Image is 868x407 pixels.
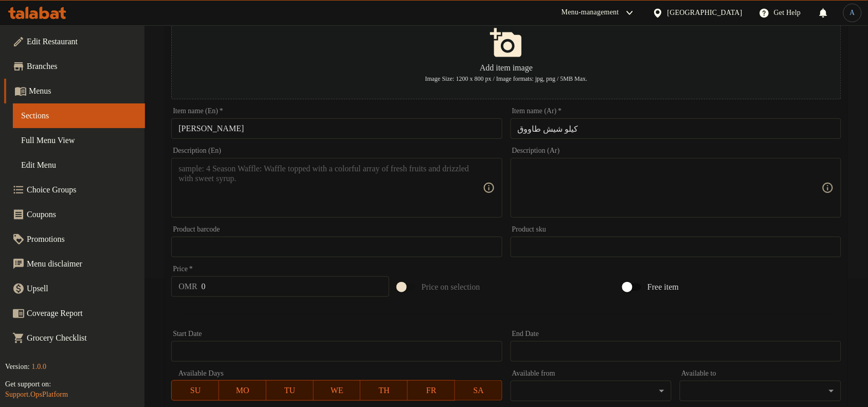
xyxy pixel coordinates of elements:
a: Branches [4,54,145,79]
span: Promotions [27,233,137,245]
a: Support.OpsPlatform [5,391,68,398]
span: TH [365,383,404,398]
button: SU [171,380,219,401]
span: WE [318,383,357,398]
button: WE [314,380,361,401]
span: 1.0.0 [32,363,47,370]
button: TH [360,380,408,401]
a: Coverage Report [4,301,145,326]
span: Choice Groups [27,184,137,196]
a: Edit Menu [13,153,145,178]
span: SU [176,383,215,398]
input: Please enter price [202,276,389,297]
a: Menu disclaimer [4,252,145,276]
p: Add item image [187,62,825,74]
a: Upsell [4,276,145,301]
span: Sections [21,110,137,122]
span: Coupons [27,208,137,221]
div: Menu-management [562,7,619,19]
span: Grocery Checklist [27,332,137,344]
span: Menu disclaimer [27,258,137,270]
a: Choice Groups [4,178,145,202]
span: SA [459,383,498,398]
span: Image Size: 1200 x 800 px / Image formats: jpg, png / 5MB Max. [425,75,588,82]
a: Promotions [4,227,145,252]
span: Edit Restaurant [27,36,137,48]
a: Menus [4,79,145,103]
span: Free item [647,281,679,293]
a: Edit Restaurant [4,29,145,54]
span: Coverage Report [27,307,137,320]
a: Grocery Checklist [4,326,145,350]
span: Version: [5,363,30,370]
input: Please enter product barcode [171,237,502,257]
span: Edit Menu [21,159,137,171]
div: [GEOGRAPHIC_DATA] [667,7,743,19]
p: OMR [178,280,197,293]
button: SA [455,380,502,401]
span: Branches [27,60,137,73]
span: Get support on: [5,380,51,388]
input: Enter name En [171,118,502,139]
button: TU [266,380,314,401]
input: Enter name Ar [511,118,841,139]
span: A [850,7,855,19]
input: Please enter product sku [511,237,841,257]
span: Price on selection [422,281,480,293]
div: ​ [511,381,672,401]
span: MO [223,383,262,398]
span: TU [270,383,310,398]
span: FR [412,383,451,398]
button: FR [408,380,455,401]
a: Coupons [4,202,145,227]
div: ​ [680,381,841,401]
span: Full Menu View [21,134,137,147]
a: Full Menu View [13,128,145,153]
button: Add item imageImage Size: 1200 x 800 px / Image formats: jpg, png / 5MB Max. [171,11,841,99]
a: Sections [13,103,145,128]
span: Upsell [27,282,137,295]
span: Menus [29,85,137,97]
button: MO [219,380,266,401]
